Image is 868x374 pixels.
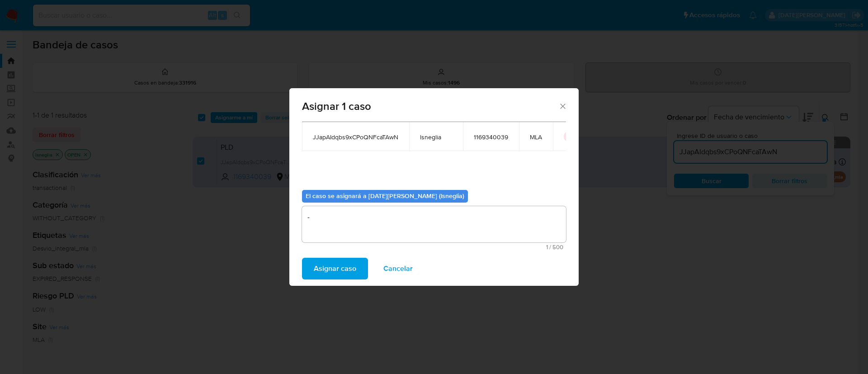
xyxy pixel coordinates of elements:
textarea: - [302,206,566,242]
span: Asignar caso [314,259,356,279]
span: lsneglia [420,133,452,141]
span: MLA [530,133,542,141]
span: JJapAIdqbs9xCPoQNFcaTAwN [313,133,398,141]
button: Asignar caso [302,258,368,279]
button: Cancelar [372,258,425,279]
span: 1169340039 [474,133,508,141]
span: Máximo 500 caracteres [305,244,563,250]
button: Cerrar ventana [558,102,566,110]
span: Asignar 1 caso [302,101,558,112]
b: El caso se asignará a [DATE][PERSON_NAME] (lsneglia) [306,191,464,200]
button: icon-button [564,131,575,142]
span: Cancelar [383,259,413,279]
div: assign-modal [289,88,579,286]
